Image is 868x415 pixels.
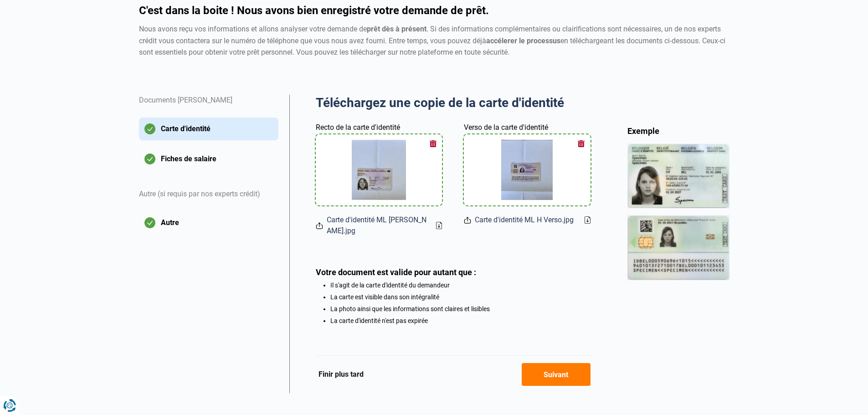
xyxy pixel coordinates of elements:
h1: C'est dans la boite ! Nous avons bien enregistré votre demande de prêt. [139,5,729,16]
span: Carte d'identité ML H Verso.jpg [475,215,574,225]
li: La photo ainsi que les informations sont claires et lisibles [330,305,591,313]
button: Fiches de salaire [139,148,278,170]
span: Carte d'identité ML [PERSON_NAME].jpg [327,215,429,236]
img: idCard2File [501,140,553,200]
label: Verso de la carte d'identité [464,122,548,133]
div: Nous avons reçu vos informations et allons analyser votre demande de . Si des informations complé... [139,23,729,58]
strong: accélerer le processus [486,36,560,45]
button: Finir plus tard [316,369,366,380]
button: Suivant [522,363,591,386]
div: Exemple [627,126,729,136]
button: Autre [139,211,278,234]
strong: prêt dès à présent [367,25,426,33]
div: Votre document est valide pour autant que : [316,267,591,277]
h2: Téléchargez une copie de la carte d'identité [316,95,591,111]
li: La carte d'identité n'est pas expirée [330,317,591,324]
li: La carte est visible dans son intégralité [330,293,591,301]
img: idCard1File [352,140,406,200]
div: Autre (si requis par nos experts crédit) [139,178,278,211]
a: Download [585,216,591,224]
button: Carte d'identité [139,118,278,140]
label: Recto de la carte d'identité [316,122,400,133]
li: Il s'agit de la carte d'identité du demandeur [330,282,591,289]
a: Download [436,222,442,229]
div: Documents [PERSON_NAME] [139,95,278,118]
img: idCard [627,143,729,280]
